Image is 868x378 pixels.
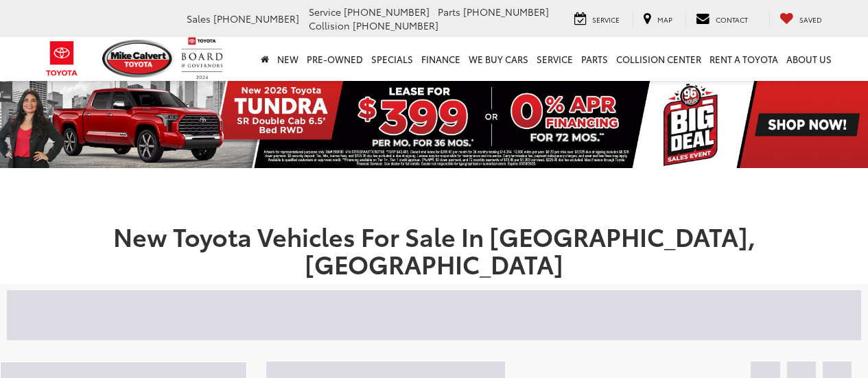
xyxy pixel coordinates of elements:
span: Contact [716,14,748,25]
a: My Saved Vehicles [769,12,832,27]
a: Map [633,12,683,27]
a: New [273,37,303,81]
span: [PHONE_NUMBER] [344,5,430,19]
span: Collision [309,19,350,32]
a: Home [257,37,273,81]
span: [PHONE_NUMBER] [213,12,299,25]
span: Sales [187,12,211,25]
span: [PHONE_NUMBER] [353,19,438,32]
span: Parts [438,5,460,19]
a: Service [532,37,577,81]
span: Service [309,5,341,19]
a: About Us [782,37,836,81]
img: Toyota [36,36,88,81]
a: Contact [685,12,758,27]
a: Collision Center [612,37,705,81]
span: Map [657,14,672,25]
a: Finance [417,37,465,81]
img: Mike Calvert Toyota [102,40,175,78]
span: Service [592,14,620,25]
a: WE BUY CARS [465,37,532,81]
a: Specials [367,37,417,81]
a: Rent a Toyota [705,37,782,81]
a: Pre-Owned [303,37,367,81]
span: Saved [799,14,822,25]
span: [PHONE_NUMBER] [463,5,549,19]
a: Service [564,12,630,27]
a: Parts [577,37,612,81]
